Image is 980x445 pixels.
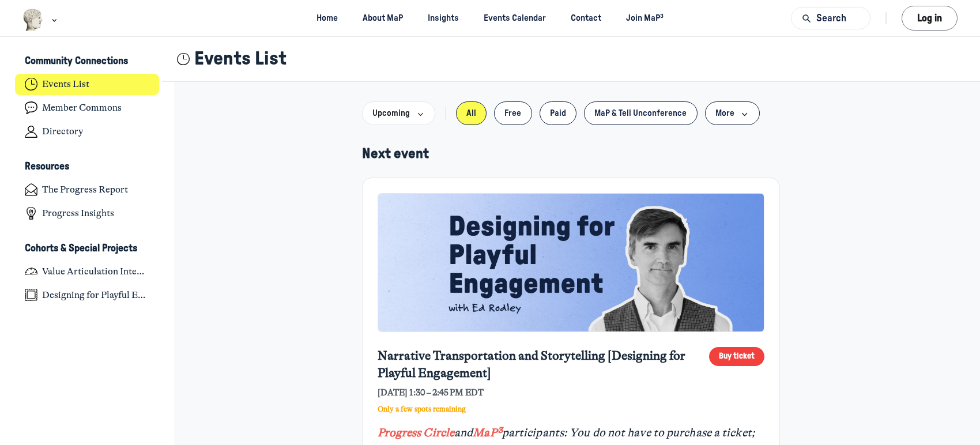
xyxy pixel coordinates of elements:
button: Log in [902,6,958,31]
span: Upcoming [372,107,425,120]
span: More [715,107,749,120]
em: and [454,426,473,439]
button: All [456,101,487,125]
h3: Cohorts & Special Projects [25,243,137,255]
h5: Next event [362,145,781,163]
h4: The Progress Report [42,184,128,195]
button: Community ConnectionsCollapse space [15,52,160,71]
a: Join MaP³ [616,7,674,29]
span: All [466,109,476,118]
button: Museums as Progress logo [22,7,60,32]
a: Member Commons [15,97,160,119]
button: Upcoming [362,101,435,125]
a: Value Articulation Intensive (Cultural Leadership Lab) [15,261,160,282]
a: MaP³ [473,426,502,439]
span: Free [504,109,521,118]
h4: Member Commons [42,102,122,114]
a: The Progress Report [15,179,160,201]
div: Only a few spots remaining [378,399,704,414]
h1: Events List [194,48,287,70]
h4: Directory [42,126,83,137]
header: Page Header [162,37,980,82]
a: Directory [15,121,160,142]
span: [DATE] 1:30 – 2:45 PM EDT [378,387,484,399]
button: More [705,101,760,125]
a: Events Calendar [474,7,556,29]
span: Paid [550,109,566,118]
button: Free [494,101,532,125]
button: ResourcesCollapse space [15,157,160,177]
a: Insights [418,7,469,29]
h4: Value Articulation Intensive (Cultural Leadership Lab) [42,266,149,277]
button: Paid [540,101,577,125]
h4: Progress Insights [42,208,114,219]
a: Designing for Playful Engagement [15,284,160,306]
a: Narrative Transportation and Storytelling [Designing for Playful Engagement] [378,347,704,382]
a: Progress Circle [378,426,455,439]
h3: Community Connections [25,55,128,67]
a: Contact [561,7,612,29]
a: Progress Insights [15,203,160,224]
h4: Events List [42,78,89,90]
img: Museums as Progress logo [22,9,44,31]
button: Cohorts & Special ProjectsCollapse space [15,239,160,258]
h3: Resources [25,161,69,173]
a: Events List [15,74,160,95]
h4: Designing for Playful Engagement [42,289,149,301]
a: Home [306,7,348,29]
button: MaP & Tell Unconference [584,101,698,125]
span: MaP & Tell Unconference [594,109,687,118]
button: Buy ticket [709,347,765,366]
a: About MaP [353,7,413,29]
button: Search [791,7,870,29]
